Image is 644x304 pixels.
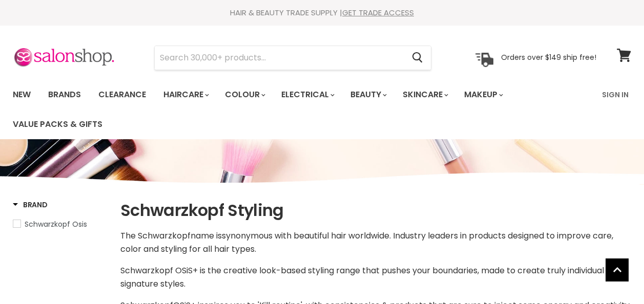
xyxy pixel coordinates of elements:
a: Electrical [274,84,341,105]
a: Schwarzkopf Osis [13,219,108,230]
span: name is [191,230,222,242]
a: Value Packs & Gifts [5,114,110,135]
a: Haircare [156,84,215,105]
span: synonymous with beautiful hair worldwide. Industry leaders in products designed to improve care [222,230,612,242]
span: , color and styling for all hair types. [120,230,613,255]
span: The Schwarzkopf [120,230,191,242]
a: New [5,84,38,105]
input: Search [155,46,404,70]
a: Skincare [395,84,454,105]
a: Beauty [343,84,393,105]
a: Colour [217,84,272,105]
h3: Brand [13,200,48,210]
a: Makeup [456,84,509,105]
span: Schwarzkopf OSiS+ is the creative look-based styling range that pushes your boundaries, made to c... [120,265,604,290]
a: Sign In [596,84,635,105]
p: Orders over $149 ship free! [501,53,596,62]
h1: Schwarzkopf Styling [120,200,631,221]
a: Brands [40,84,89,105]
a: Clearance [91,84,154,105]
form: Product [154,46,431,70]
a: GET TRADE ACCESS [342,7,414,18]
span: Schwarzkopf Osis [25,219,87,229]
ul: Main menu [5,80,596,139]
button: Search [404,46,431,70]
